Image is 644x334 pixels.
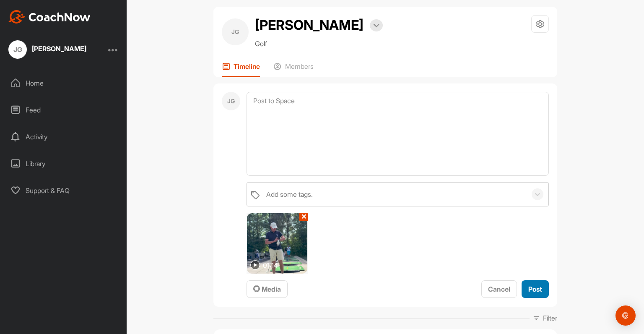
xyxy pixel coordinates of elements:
span: Post [528,285,542,293]
div: JG [222,18,249,45]
span: Cancel [488,285,510,293]
span: Media [253,285,281,293]
div: Feed [5,99,123,120]
p: Golf [255,39,383,49]
button: Post [522,280,549,298]
img: CoachNow [8,10,91,23]
div: Home [5,73,123,94]
button: Media [247,280,288,298]
img: thumbnail [247,213,307,274]
p: Members [285,62,314,70]
button: Cancel [481,280,517,298]
img: arrow-down [373,23,379,28]
div: Activity [5,126,123,147]
p: Timeline [234,62,260,70]
p: Filter [543,313,557,323]
div: Support & FAQ [5,180,123,201]
button: ✕ [299,213,308,221]
div: JG [8,40,27,59]
img: play [250,260,260,270]
div: Add some tags. [266,189,313,199]
div: [PERSON_NAME] [32,45,86,52]
div: Open Intercom Messenger [615,305,636,326]
h2: [PERSON_NAME] [255,15,364,35]
div: JG [222,92,240,110]
p: 01:14 [263,260,278,270]
div: Library [5,153,123,174]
